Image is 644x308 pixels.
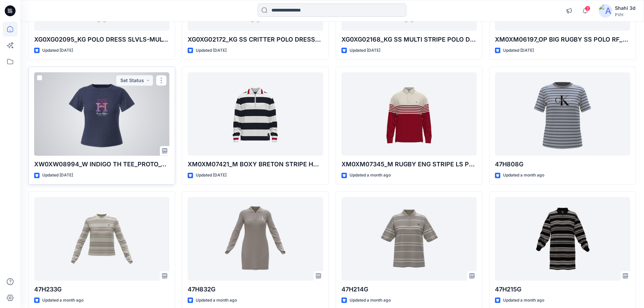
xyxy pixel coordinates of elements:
p: XG0XG02172_KG SS CRITTER POLO DRESS- FLORAL_PROTO_V01 [188,35,323,44]
p: Updated [DATE] [503,47,534,54]
p: Updated [DATE] [350,47,380,54]
p: Updated a month ago [350,172,391,179]
a: 47H233G [34,197,169,281]
p: XW0XW08994_W INDIGO TH TEE_PROTO_V01 [34,160,169,169]
p: 47H233G [34,285,169,294]
p: Updated [DATE] [196,172,226,179]
a: 47H214G [341,197,477,281]
p: 47H214G [341,285,477,294]
p: 47H832G [188,285,323,294]
a: 47H808G [495,72,630,156]
p: XM0XM07345_M RUGBY ENG STRIPE LS POLO_PROTO_V02 [341,160,477,169]
p: 47H215G [495,285,630,294]
a: XM0XM07421_M BOXY BRETON STRIPE HALF ZIP_PROTO_V01 [188,72,323,156]
p: Updated a month ago [503,297,544,304]
a: XW0XW08994_W INDIGO TH TEE_PROTO_V01 [34,72,169,156]
div: Shahi 3d [615,4,636,12]
a: 47H832G [188,197,323,281]
p: Updated a month ago [196,297,237,304]
img: avatar [599,4,612,18]
p: Updated a month ago [503,172,544,179]
a: 47H215G [495,197,630,281]
p: 47H808G [495,160,630,169]
p: Updated [DATE] [42,47,73,54]
p: Updated [DATE] [42,172,73,179]
p: XG0XG02095_KG POLO DRESS SLVLS-MULTI_PROTO_V01 [34,35,169,44]
p: XM0XM07421_M BOXY BRETON STRIPE HALF ZIP_PROTO_V01 [188,160,323,169]
span: 3 [585,6,590,11]
p: XM0XM06197_OP BIG RUGBY SS POLO RF_PROTO_V01 [495,35,630,44]
a: XM0XM07345_M RUGBY ENG STRIPE LS POLO_PROTO_V02 [341,72,477,156]
p: Updated a month ago [350,297,391,304]
p: Updated [DATE] [196,47,226,54]
p: Updated a month ago [42,297,84,304]
p: XG0XG02168_KG SS MULTI STRIPE POLO DRESS_PROTO_V01 [341,35,477,44]
div: PVH [615,12,636,17]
